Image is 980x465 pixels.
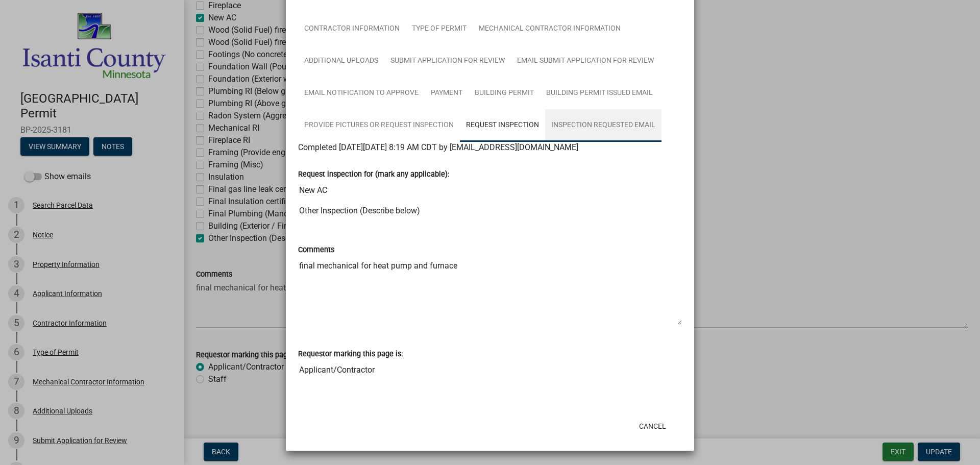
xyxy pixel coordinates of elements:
[298,171,449,178] label: Request inspection for (mark any applicable):
[298,256,682,325] textarea: final mechanical for heat pump and furnace
[469,77,540,110] a: Building Permit
[384,45,511,78] a: Submit Application for Review
[511,45,660,78] a: Email Submit Application for Review
[298,351,403,358] label: Requestor marking this page is:
[406,13,473,45] a: Type of Permit
[298,109,460,142] a: Provide Pictures or Request Inspection
[298,45,384,78] a: Additional Uploads
[473,13,627,45] a: Mechanical Contractor Information
[545,109,661,142] a: Inspection Requested Email
[425,77,469,110] a: Payment
[298,77,425,110] a: Email Notification to Approve
[540,77,659,110] a: Building Permit Issued email
[631,417,674,435] button: Cancel
[460,109,545,142] a: Request Inspection
[298,247,334,254] label: Comments
[298,13,406,45] a: Contractor Information
[298,142,578,152] span: Completed [DATE][DATE] 8:19 AM CDT by [EMAIL_ADDRESS][DOMAIN_NAME]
